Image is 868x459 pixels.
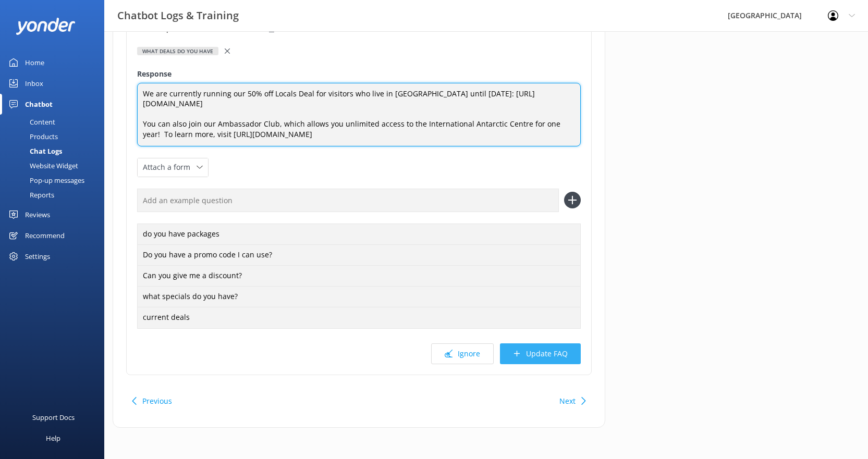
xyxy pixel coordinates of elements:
[6,188,104,202] a: Reports
[137,244,581,266] div: Do you have a promo code I can use?
[117,7,239,24] h3: Chatbot Logs & Training
[431,343,494,364] button: Ignore
[6,188,54,202] div: Reports
[500,343,581,364] button: Update FAQ
[137,47,218,55] div: What deals do you have
[6,144,104,158] a: Chat Logs
[25,225,65,246] div: Recommend
[6,158,78,173] div: Website Widget
[6,129,104,144] a: Products
[25,94,53,115] div: Chatbot
[25,73,43,94] div: Inbox
[25,52,44,73] div: Home
[32,407,75,428] div: Support Docs
[143,162,197,173] span: Attach a form
[6,173,84,188] div: Pop-up messages
[559,391,576,412] button: Next
[137,307,581,329] div: current deals
[6,158,104,173] a: Website Widget
[6,144,62,158] div: Chat Logs
[137,224,581,245] div: do you have packages
[137,68,581,80] label: Response
[137,286,581,308] div: what specials do you have?
[6,173,104,188] a: Pop-up messages
[25,204,50,225] div: Reviews
[137,83,581,146] textarea: We are currently running our 50% off Locals Deal for visitors who live in [GEOGRAPHIC_DATA] until...
[16,18,76,35] img: yonder-white-logo.png
[6,115,55,129] div: Content
[142,391,172,412] button: Previous
[137,265,581,287] div: Can you give me a discount?
[137,189,559,212] input: Add an example question
[6,129,58,144] div: Products
[6,115,104,129] a: Content
[46,428,60,449] div: Help
[25,246,50,267] div: Settings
